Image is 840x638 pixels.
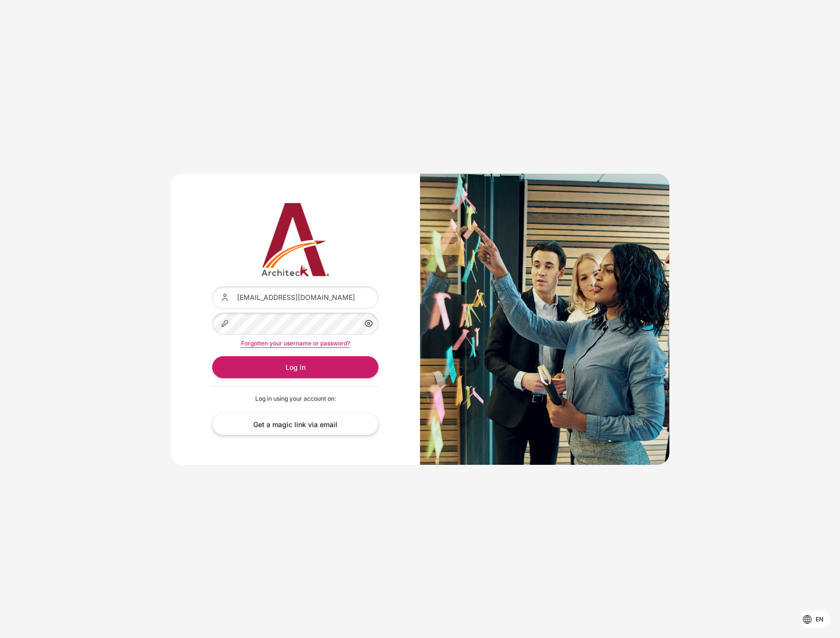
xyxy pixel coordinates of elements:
img: Architeck 12 [212,203,378,276]
button: Languages [800,611,830,628]
p: Log in using your account on: [212,394,378,403]
button: Log in [212,356,378,378]
input: Username or email [212,286,378,308]
a: Architeck 12 Architeck 12 [212,203,378,276]
a: Forgotten your username or password? [241,340,350,347]
span: en [816,615,823,624]
a: Get a magic link via email [212,413,378,435]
